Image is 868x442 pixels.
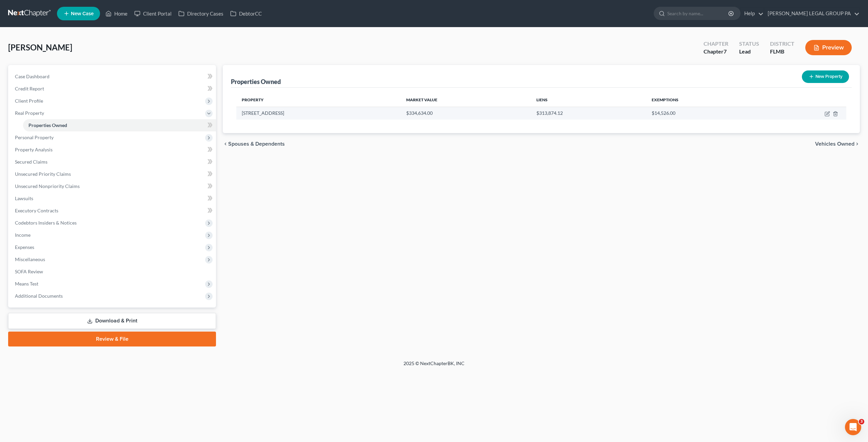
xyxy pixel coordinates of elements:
[15,110,44,116] span: Real Property
[15,232,31,238] span: Income
[739,40,759,48] div: Status
[646,107,763,120] td: $14,526.00
[724,48,727,55] span: 7
[815,141,854,147] span: Vehicles Owned
[15,208,58,213] span: Executory Contracts
[15,98,43,104] span: Client Profile
[15,195,33,201] span: Lawsuits
[9,180,216,192] a: Unsecured Nonpriority Claims
[770,48,794,56] div: FLMB
[854,141,860,147] i: chevron_right
[9,266,216,278] a: SOFA Review
[102,7,131,20] a: Home
[15,86,44,91] span: Credit Report
[646,93,763,107] th: Exemptions
[131,7,175,20] a: Client Portal
[9,156,216,168] a: Secured Claims
[704,48,728,56] div: Chapter
[401,93,531,107] th: Market Value
[236,93,401,107] th: Property
[531,93,646,107] th: Liens
[223,141,285,147] button: chevron_left Spouses & Dependents
[770,40,794,48] div: District
[764,7,860,20] a: [PERSON_NAME] LEGAL GROUP PA
[9,70,216,83] a: Case Dashboard
[9,205,216,217] a: Executory Contracts
[9,144,216,156] a: Property Analysis
[802,70,849,83] button: New Property
[23,119,216,131] a: Properties Owned
[704,40,728,48] div: Chapter
[223,141,228,147] i: chevron_left
[15,256,45,262] span: Miscellaneous
[236,107,401,120] td: [STREET_ADDRESS]
[667,7,729,20] input: Search by name...
[9,168,216,180] a: Unsecured Priority Claims
[739,48,759,56] div: Lead
[175,7,227,20] a: Directory Cases
[741,7,764,20] a: Help
[9,83,216,95] a: Credit Report
[15,293,63,299] span: Additional Documents
[401,107,531,120] td: $334,634.00
[15,244,34,250] span: Expenses
[15,73,50,79] span: Case Dashboard
[8,332,216,346] a: Review & File
[241,360,627,372] div: 2025 © NextChapterBK, INC
[15,220,77,226] span: Codebtors Insiders & Notices
[859,419,864,424] span: 3
[815,141,860,147] button: Vehicles Owned chevron_right
[8,313,216,329] a: Download & Print
[15,281,38,287] span: Means Test
[15,147,53,152] span: Property Analysis
[71,11,94,16] span: New Case
[15,183,80,189] span: Unsecured Nonpriority Claims
[15,171,71,177] span: Unsecured Priority Claims
[228,141,285,147] span: Spouses & Dependents
[531,107,646,120] td: $313,874.12
[805,40,852,55] button: Preview
[231,78,281,86] div: Properties Owned
[845,419,861,435] iframe: Intercom live chat
[8,42,72,52] span: [PERSON_NAME]
[28,122,67,128] span: Properties Owned
[15,134,54,140] span: Personal Property
[227,7,265,20] a: DebtorCC
[15,269,43,274] span: SOFA Review
[15,159,47,165] span: Secured Claims
[9,192,216,205] a: Lawsuits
